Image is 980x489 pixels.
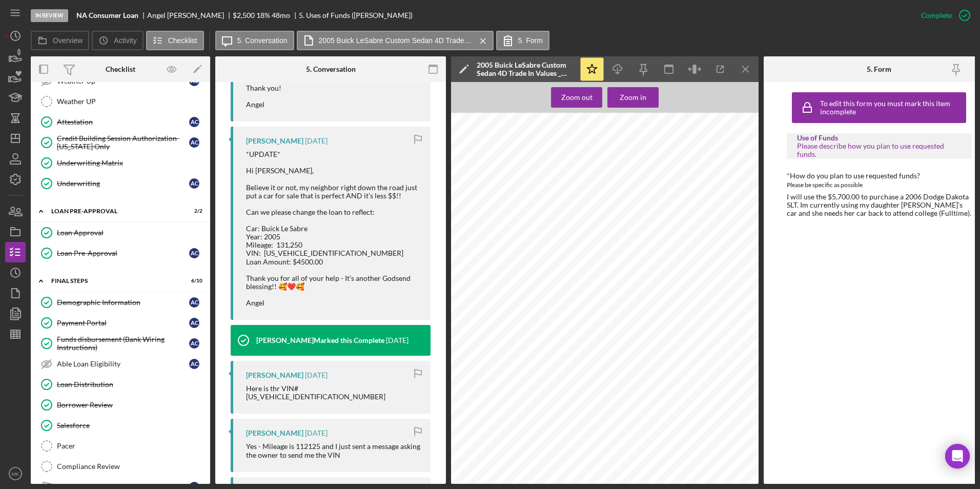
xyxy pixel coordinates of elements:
a: Funds disbursement (Bank Wiring Instructions)AC [36,333,205,354]
text: MK [12,471,19,477]
span: Check that yours are correct below. [483,447,586,453]
div: [PERSON_NAME] [246,429,303,437]
a: Compliance Review [36,456,205,477]
button: 2005 Buick LeSabre Custom Sedan 4D Trade In Values _ [PERSON_NAME] Blue Book.pdf [297,31,494,50]
label: 5. Conversation [237,36,288,45]
div: Funds disbursement (Bank Wiring Instructions) [57,335,189,352]
button: 5. Form [496,31,549,50]
div: Loan Pre-Approval [51,208,177,214]
a: Borrower Review [36,395,205,415]
label: Overview [53,36,83,45]
span: [URL][DOMAIN_NAME]… [463,251,511,255]
span: Track My Value [587,113,629,118]
a: Weather UP [36,91,205,112]
div: I will use the $5,700.00 to purchase a 2006 Dodge Dakota SLT. Im currently using my daughter [PER... [787,193,971,217]
div: Please be specific as possible [787,180,971,190]
div: Underwriting [57,179,189,188]
div: A C [189,248,199,258]
span: [DATE] 9:52 AM [463,271,492,275]
span: Secure transactions and financing [531,449,616,454]
div: To edit this form you must mark this item incomplete [820,99,964,116]
div: 2005 Buick LeSabre Custom Sedan 4D Trade In Values _ [PERSON_NAME] Blue Book.pdf [477,61,574,77]
a: Able Loan EligibilityAC [36,354,205,374]
div: Angel [PERSON_NAME] [147,11,233,19]
div: [PERSON_NAME] [246,137,303,145]
span: 63106 [567,461,583,466]
div: In Review [31,9,68,22]
div: Complete [921,5,952,26]
a: Underwriting Matrix [36,153,205,173]
time: 2025-09-08 21:33 [305,371,328,379]
div: Able Loan Eligibility [57,360,189,368]
a: Credit Building Session Authorization- [US_STATE] OnlyAC [36,132,205,153]
button: Checklist [146,31,204,50]
div: Loan Pre-Approval [57,249,189,257]
b: NA Consumer Loan [76,11,138,19]
span: ZIP Code: [542,461,565,466]
div: Use of Funds [797,134,961,142]
span: Reach millions of buyers on Autotrader and [DOMAIN_NAME] [531,405,685,411]
button: Activity [92,31,143,50]
span: Private Party Range [585,291,631,296]
span: Mileage: [483,461,504,466]
button: Zoom in [607,87,659,108]
div: [PERSON_NAME] [246,371,303,379]
div: Payment Portal [57,319,189,327]
label: 5. Form [518,36,543,45]
div: Salesforce [57,421,205,430]
a: Loan Approval [36,222,205,243]
div: Credit Building Session Authorization- [US_STATE] Only [57,134,189,151]
a: Loan Pre-ApprovalAC [36,243,205,263]
div: Open Intercom Messenger [945,444,970,468]
div: 48 mo [272,11,290,19]
div: A C [189,318,199,328]
span: Verified buyers and sellers [531,470,597,476]
div: Zoom in [620,87,646,108]
div: Attestation [57,118,189,126]
time: 2025-09-09 15:15 [386,336,409,344]
div: *How do you plan to use requested funds? [787,172,971,180]
button: Zoom out [551,87,602,108]
div: A C [189,117,199,127]
div: Demographic Information [57,298,189,307]
label: Activity [114,36,136,45]
div: 5. Form [867,65,891,73]
span: $3,135 - $4,744 [583,297,634,304]
div: 5. Conversation [306,65,356,73]
span: [DATE] [614,421,634,426]
time: 2025-09-09 23:41 [305,137,328,145]
div: Zoom out [561,87,593,108]
a: AttestationAC [36,112,205,132]
div: Underwriting Matrix [57,159,205,167]
div: Yes - Mileage is 112125 and I just sent a message asking the owner to send me the VIN [246,442,420,459]
a: Loan Distribution [36,374,205,395]
span: 2005 Buick LeSabre Custom Sedan 4D Trade In Values | [PERSON_NAME] Blue Book [563,271,721,275]
div: 18 % [256,11,270,19]
div: Borrower Review [57,401,205,409]
span: Factors That Impact Value [483,438,563,443]
button: Complete [911,5,975,26]
a: Payment PortalAC [36,313,205,333]
div: [PERSON_NAME] Marked this Complete [256,336,384,344]
div: Weather UP [57,97,205,106]
span: Value valid as of [570,421,610,426]
div: *UPDATE* Hi [PERSON_NAME], Believe it or not, my neighbor right down the road just put a car for ... [246,150,420,307]
a: Demographic InformationAC [36,292,205,313]
div: 6 / 10 [184,278,202,284]
div: Please describe how you plan to use requested funds. [797,142,961,158]
button: MK [5,463,26,484]
span: $3,940 [601,313,616,318]
div: 5. Uses of Funds ([PERSON_NAME]) [299,11,413,19]
div: A C [189,178,199,189]
div: FINAL STEPS [51,278,177,284]
time: 2025-09-08 21:30 [305,429,328,437]
div: Compliance Review [57,462,205,471]
div: A C [189,338,199,349]
div: A C [189,137,199,148]
div: Checklist [106,65,135,73]
span: 1/8 [747,251,752,255]
div: A C [189,359,199,369]
span: Free vehicle history report [531,427,597,433]
span: Condition [489,480,506,484]
div: Here is thr VIN#[US_VEHICLE_IDENTIFICATION_NUMBER] [246,384,420,401]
